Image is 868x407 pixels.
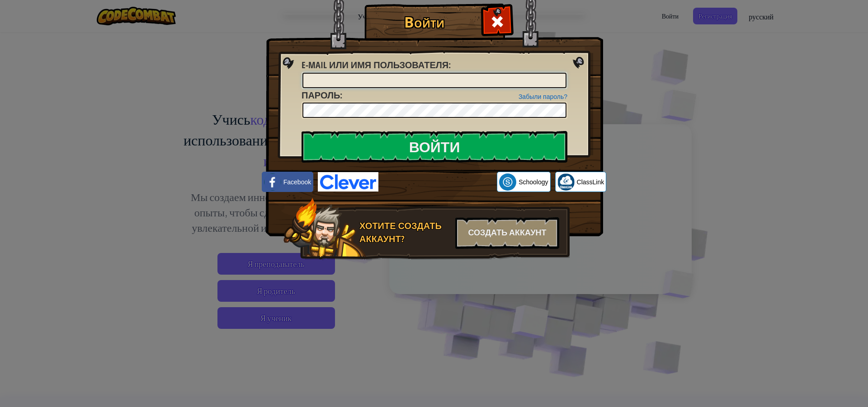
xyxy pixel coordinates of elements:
[455,217,559,249] div: Создать аккаунт
[318,172,378,192] img: clever-logo-blue.png
[302,59,451,72] label: :
[577,178,604,187] span: ClassLink
[519,93,567,100] a: Забыли пароль?
[302,89,342,102] label: :
[367,14,482,30] h1: Войти
[557,173,575,191] img: classlink-logo-small.png
[499,173,516,191] img: schoology.png
[264,173,281,191] img: facebook_small.png
[302,89,340,101] span: Пароль
[302,59,448,71] span: E-mail или имя пользователя
[359,220,450,245] div: Хотите создать аккаунт?
[283,178,311,187] span: Facebook
[302,131,567,163] input: Войти
[519,178,548,187] span: Schoology
[378,172,497,192] iframe: Кнопка "Войти с аккаунтом Google"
